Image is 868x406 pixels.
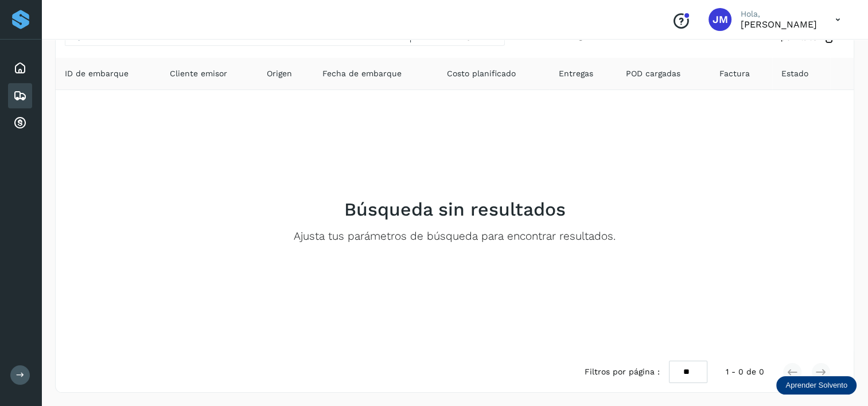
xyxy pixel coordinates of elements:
[776,376,857,395] div: Aprender Solvento
[726,366,764,378] span: 1 - 0 de 0
[447,68,516,80] span: Costo planificado
[294,230,616,243] p: Ajusta tus parámetros de búsqueda para encontrar resultados.
[585,366,660,378] span: Filtros por página :
[8,56,32,81] div: Inicio
[781,68,808,80] span: Estado
[170,68,227,80] span: Cliente emisor
[8,111,32,136] div: Cuentas por cobrar
[719,68,749,80] span: Factura
[741,9,817,19] p: Hola,
[626,68,680,80] span: POD cargadas
[65,68,129,80] span: ID de embarque
[558,68,593,80] span: Entregas
[741,19,817,30] p: JAVIER MUÑOZ LOBATON
[267,68,292,80] span: Origen
[8,83,32,108] div: Embarques
[322,68,402,80] span: Fecha de embarque
[785,381,847,390] p: Aprender Solvento
[344,198,566,220] h2: Búsqueda sin resultados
